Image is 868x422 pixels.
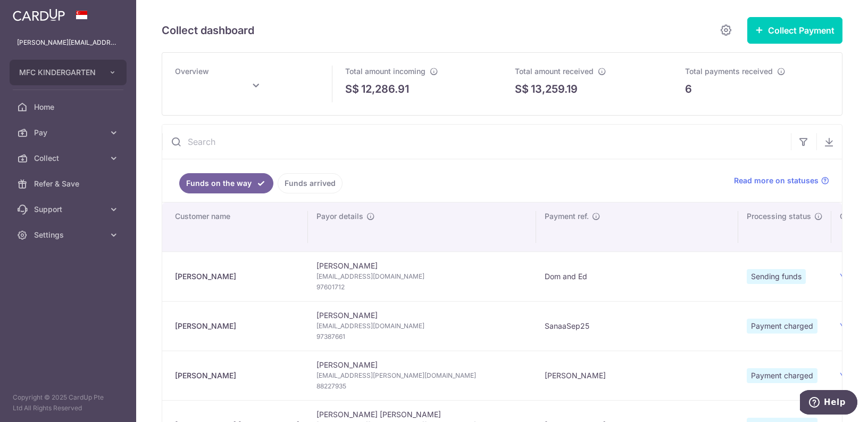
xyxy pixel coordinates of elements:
[800,390,857,417] iframe: Opens a widget where you can find more information
[34,204,104,215] span: Support
[175,370,299,381] div: [PERSON_NAME]
[747,319,817,334] span: Payment charged
[34,127,104,138] span: Pay
[316,331,528,342] span: 97387661
[545,211,589,222] span: Payment ref.
[162,22,254,39] h5: Collect dashboard
[308,251,536,301] td: [PERSON_NAME]
[747,368,817,383] span: Payment charged
[316,381,528,392] span: 88227935
[316,211,363,222] span: Payor details
[345,67,425,76] span: Total amount incoming
[515,81,529,97] span: S$
[179,173,273,193] a: Funds on the way
[316,282,528,293] span: 97601712
[162,125,791,159] input: Search
[17,37,119,48] p: [PERSON_NAME][EMAIL_ADDRESS][DOMAIN_NAME]
[747,269,806,284] span: Sending funds
[175,67,209,76] span: Overview
[34,153,104,164] span: Collect
[308,202,536,251] th: Payor details
[10,60,127,85] button: MFC KINDERGARTEN
[316,321,528,331] span: [EMAIL_ADDRESS][DOMAIN_NAME]
[34,178,104,189] span: Refer & Save
[685,81,692,97] p: 6
[747,211,811,222] span: Processing status
[536,202,738,251] th: Payment ref.
[175,321,299,331] div: [PERSON_NAME]
[24,7,46,17] span: Help
[278,173,343,193] a: Funds arrived
[685,67,773,76] span: Total payments received
[345,81,359,97] span: S$
[308,301,536,351] td: [PERSON_NAME]
[316,370,528,381] span: [EMAIL_ADDRESS][PERSON_NAME][DOMAIN_NAME]
[536,251,738,301] td: Dom and Ed
[34,102,104,112] span: Home
[13,9,65,21] img: CardUp
[747,17,842,44] button: Collect Payment
[531,81,578,97] p: 13,259.19
[162,202,308,251] th: Customer name
[734,175,829,186] a: Read more on statuses
[316,271,528,282] span: [EMAIL_ADDRESS][DOMAIN_NAME]
[34,230,104,240] span: Settings
[19,67,98,78] span: MFC KINDERGARTEN
[734,175,819,186] span: Read more on statuses
[536,301,738,351] td: SanaaSep25
[515,67,594,76] span: Total amount received
[308,351,536,400] td: [PERSON_NAME]
[175,271,299,282] div: [PERSON_NAME]
[361,81,409,97] p: 12,286.91
[738,202,831,251] th: Processing status
[536,351,738,400] td: [PERSON_NAME]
